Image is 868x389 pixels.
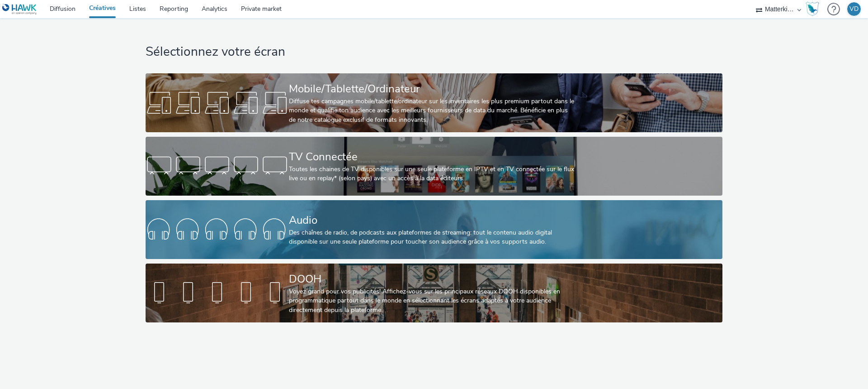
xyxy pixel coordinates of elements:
div: Voyez grand pour vos publicités! Affichez-vous sur les principaux réseaux DOOH disponibles en pro... [289,287,576,315]
div: TV Connectée [289,149,576,165]
div: Diffuse tes campagnes mobile/tablette/ordinateur sur les inventaires les plus premium partout dan... [289,97,576,125]
a: AudioDes chaînes de radio, de podcasts aux plateformes de streaming: tout le contenu audio digita... [146,200,722,259]
div: Audio [289,212,576,228]
div: Toutes les chaines de TV disponibles sur une seule plateforme en IPTV et en TV connectée sur le f... [289,165,576,183]
h1: Sélectionnez votre écran [146,43,722,61]
div: DOOH [289,271,576,287]
a: TV ConnectéeToutes les chaines de TV disponibles sur une seule plateforme en IPTV et en TV connec... [146,137,722,196]
div: VD [849,2,859,16]
a: Hawk Academy [806,2,823,16]
div: Mobile/Tablette/Ordinateur [289,81,576,97]
div: Des chaînes de radio, de podcasts aux plateformes de streaming: tout le contenu audio digital dis... [289,228,576,247]
img: undefined Logo [2,4,37,15]
img: Hawk Academy [806,2,819,16]
a: DOOHVoyez grand pour vos publicités! Affichez-vous sur les principaux réseaux DOOH disponibles en... [146,264,722,322]
a: Mobile/Tablette/OrdinateurDiffuse tes campagnes mobile/tablette/ordinateur sur les inventaires le... [146,73,722,132]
